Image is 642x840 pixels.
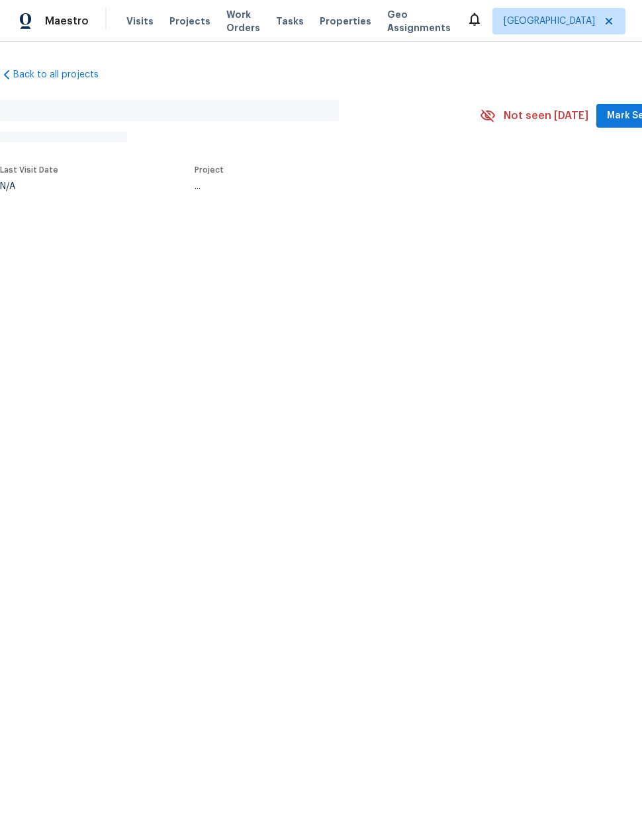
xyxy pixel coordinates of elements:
[504,109,588,122] span: Not seen [DATE]
[504,15,595,28] span: [GEOGRAPHIC_DATA]
[195,182,449,191] div: ...
[45,15,89,28] span: Maestro
[195,166,224,174] span: Project
[169,15,210,28] span: Projects
[226,8,260,34] span: Work Orders
[320,15,371,28] span: Properties
[126,15,154,28] span: Visits
[387,8,451,34] span: Geo Assignments
[276,17,304,26] span: Tasks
